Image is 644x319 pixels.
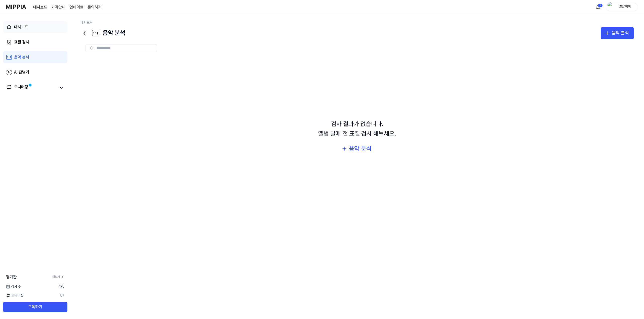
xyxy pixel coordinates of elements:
[3,36,67,48] a: 표절 검사
[6,284,21,289] span: 검사 수
[608,2,614,12] img: profile
[14,24,28,30] div: 대시보드
[601,27,634,39] button: 음악 분석
[6,84,56,91] a: 모니터링
[14,39,29,45] div: 표절 검사
[80,20,93,24] a: 대시보드
[51,4,65,10] a: 가격안내
[88,4,102,10] a: 문의하기
[318,119,396,139] div: 검사 결과가 없습니다. 앨범 발매 전 표절 검사 해보세요.
[80,27,125,39] div: 음악 분석
[52,275,64,279] a: 더보기
[6,274,17,280] span: 평가판
[3,21,67,33] a: 대시보드
[3,66,67,78] a: AI 판별기
[3,51,67,63] a: 음악 분석
[598,4,603,8] div: 1
[69,4,84,10] a: 업데이트
[14,69,29,75] div: AI 판별기
[595,4,601,10] img: 알림
[59,284,64,289] span: 4 / 5
[3,302,67,312] button: 구독하기
[594,3,602,11] button: 알림1
[612,29,629,37] div: 음악 분석
[60,293,64,298] span: 1 / 1
[33,4,47,10] a: 대시보드
[338,143,377,155] button: 음악 분석
[615,4,635,10] div: 명랑아이
[6,293,23,298] span: 모니터링
[14,84,28,91] div: 모니터링
[606,3,638,11] button: profile명랑아이
[349,144,372,153] div: 음악 분석
[14,54,29,60] div: 음악 분석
